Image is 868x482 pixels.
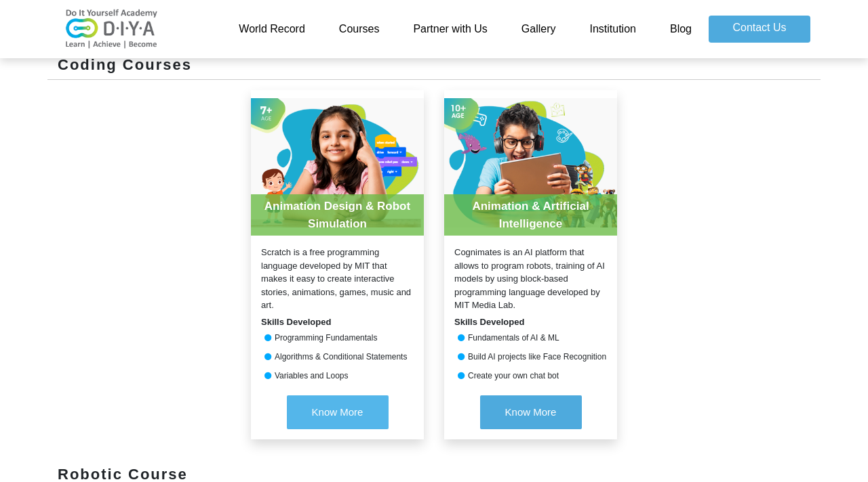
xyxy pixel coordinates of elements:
a: Contact Us [709,16,810,43]
div: Programming Fundamentals [251,332,424,344]
span: Know More [312,406,363,418]
div: Scratch is a free programming language developed by MIT that makes it easy to create interactive ... [251,246,424,312]
a: Partner with Us [396,16,504,43]
div: Build AI projects like Face Recognition [444,351,617,363]
div: Coding Courses [47,53,821,80]
div: Algorithms & Conditional Statements [251,351,424,363]
img: product-20210729102311.jpg [444,90,617,236]
button: Know More [287,395,389,429]
div: Animation & Artificial Intelligence [444,194,617,236]
div: Fundamentals of AI & ML [444,332,617,344]
div: Animation Design & Robot Simulation [251,194,424,236]
a: Institution [572,16,652,43]
a: World Record [222,16,322,43]
button: Know More [480,395,582,429]
a: Blog [653,16,709,43]
div: Skills Developed [251,315,424,329]
div: Skills Developed [444,315,617,329]
div: Create your own chat bot [444,370,617,382]
div: Variables and Loops [251,370,424,382]
a: Know More [287,389,389,439]
img: product-20210729100920.jpg [251,90,424,236]
img: logo-v2.png [58,9,166,49]
span: Know More [505,406,557,418]
a: Courses [322,16,397,43]
a: Know More [480,389,582,439]
a: Gallery [505,16,573,43]
div: Cognimates is an AI platform that allows to program robots, training of AI models by using block-... [444,246,617,312]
